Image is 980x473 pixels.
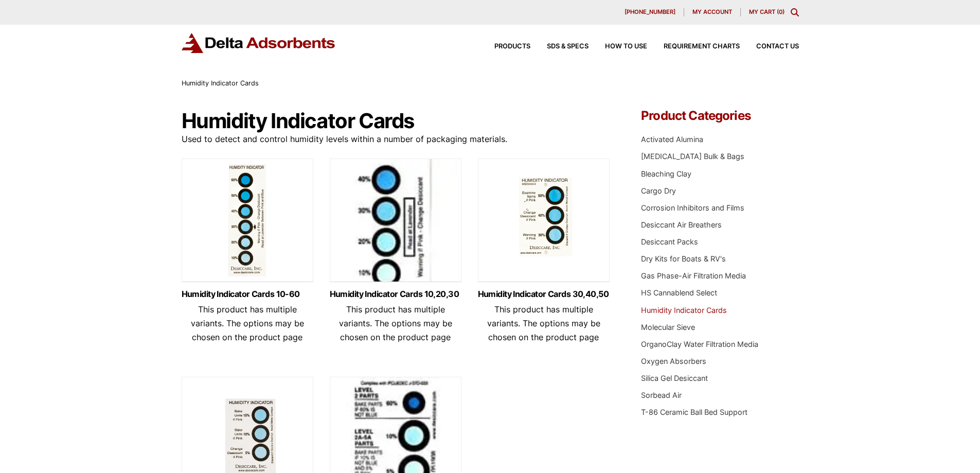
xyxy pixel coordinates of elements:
[182,110,611,132] h1: Humidity Indicator Cards
[641,110,798,122] h4: Product Categories
[641,271,746,280] a: Gas Phase-Air Filtration Media
[641,357,706,365] a: Oxygen Absorbers
[756,43,799,50] span: Contact Us
[641,323,695,331] a: Molecular Sieve
[330,290,461,299] a: Humidity Indicator Cards 10,20,30
[779,8,782,15] span: 0
[641,186,676,195] a: Cargo Dry
[641,169,691,178] a: Bleaching Clay
[494,43,530,50] span: Products
[641,391,682,399] a: Sorbead Air
[625,9,675,15] span: [PHONE_NUMBER]
[339,304,452,342] span: This product has multiple variants. The options may be chosen on the product page
[589,43,647,50] a: How to Use
[641,306,727,314] a: Humidity Indicator Cards
[641,220,722,229] a: Desiccant Air Breathers
[641,152,744,161] a: [MEDICAL_DATA] Bulk & Bags
[641,203,744,212] a: Corrosion Inhibitors and Films
[664,43,740,50] span: Requirement Charts
[749,8,785,15] a: My Cart (0)
[182,290,313,299] a: Humidity Indicator Cards 10-60
[330,159,461,287] img: Humidity Indicator Cards 10,20,30
[616,8,684,16] a: [PHONE_NUMBER]
[487,304,600,342] span: This product has multiple variants. The options may be chosen on the product page
[791,8,799,16] div: Toggle Modal Content
[641,288,717,297] a: HS Cannablend Select
[191,304,304,342] span: This product has multiple variants. The options may be chosen on the product page
[530,43,589,50] a: SDS & SPECS
[692,9,732,15] span: My account
[182,33,336,53] img: Delta Adsorbents
[547,43,589,50] span: SDS & SPECS
[478,290,610,299] a: Humidity Indicator Cards 30,40,50
[641,374,708,382] a: Silica Gel Desiccant
[641,340,758,348] a: OrganoClay Water Filtration Media
[684,8,741,16] a: My account
[740,43,799,50] a: Contact Us
[647,43,740,50] a: Requirement Charts
[478,43,530,50] a: Products
[605,43,647,50] span: How to Use
[641,237,698,246] a: Desiccant Packs
[641,254,726,263] a: Dry Kits for Boats & RV's
[641,135,703,144] a: Activated Alumina
[182,132,611,146] p: Used to detect and control humidity levels within a number of packaging materials.
[182,79,259,87] span: Humidity Indicator Cards
[641,408,747,416] a: T-86 Ceramic Ball Bed Support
